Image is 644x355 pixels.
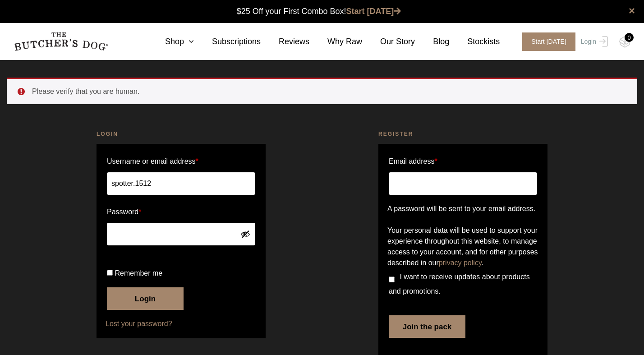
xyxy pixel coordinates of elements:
p: Your personal data will be used to support your experience throughout this website, to manage acc... [387,225,538,268]
a: privacy policy [439,259,482,267]
img: TBD_Cart-Empty.png [619,36,630,48]
a: Login [579,32,608,51]
button: Join the pack [389,315,465,338]
span: Remember me [115,269,162,277]
a: Reviews [261,36,309,48]
label: Username or email address [107,154,255,169]
button: Show password [240,229,250,239]
input: Remember me [107,270,113,276]
a: Why Raw [309,36,362,48]
li: Please verify that you are human. [32,86,623,97]
a: Stockists [449,36,500,48]
a: Blog [415,36,449,48]
label: Email address [389,154,437,169]
a: close [629,5,635,16]
span: Start [DATE] [522,32,575,51]
div: 0 [625,33,634,42]
span: I want to receive updates about products and promotions. [389,273,530,295]
h2: Register [378,129,547,138]
a: Lost your password? [106,318,257,329]
button: Login [107,287,184,310]
a: Start [DATE] [513,32,579,51]
p: A password will be sent to your email address. [387,203,538,214]
a: Shop [147,36,194,48]
a: Start [DATE] [346,7,401,16]
h2: Login [97,129,266,138]
a: Subscriptions [194,36,261,48]
input: I want to receive updates about products and promotions. [389,277,395,282]
a: Our Story [362,36,415,48]
label: Password [107,205,255,219]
